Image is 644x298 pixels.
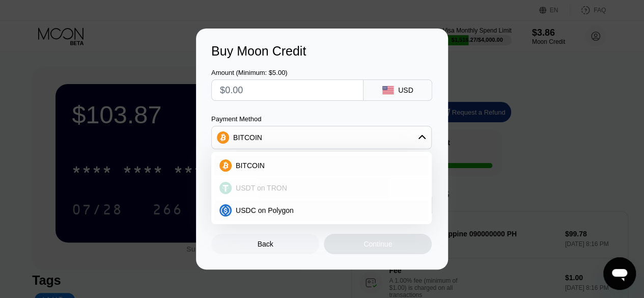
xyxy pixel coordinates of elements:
div: BITCOIN [214,155,429,176]
div: USDC on Polygon [214,200,429,221]
div: Amount (Minimum: $5.00) [211,69,363,76]
div: Payment Method [211,115,432,123]
span: USDC on Polygon [236,206,294,214]
div: USD [398,86,413,94]
span: USDT on TRON [236,184,287,192]
div: Buy Moon Credit [211,44,433,59]
input: $0.00 [220,80,355,100]
span: BITCOIN [236,161,265,170]
iframe: Button to launch messaging window [603,257,636,290]
div: Back [211,234,319,254]
div: BITCOIN [212,127,431,148]
div: USDT on TRON [214,178,429,198]
div: Back [258,240,273,248]
div: BITCOIN [233,133,262,142]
